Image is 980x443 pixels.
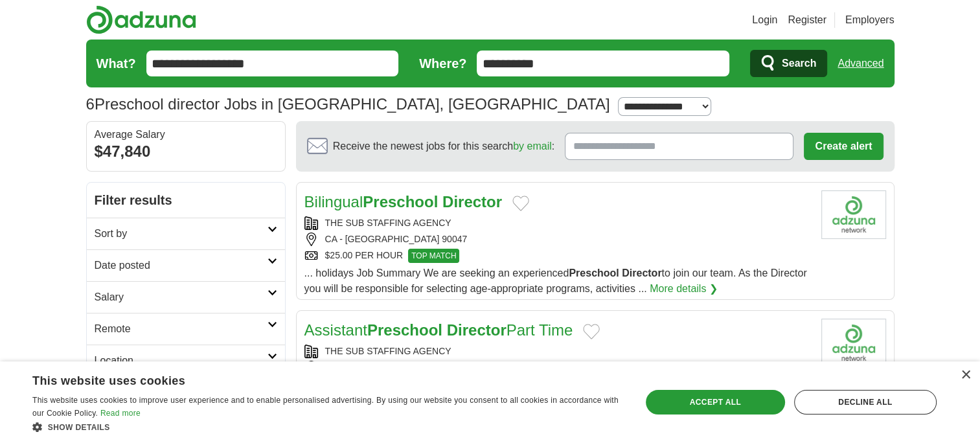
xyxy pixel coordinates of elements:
[794,390,937,415] div: Decline all
[87,249,285,281] a: Date posted
[512,196,529,211] button: Add to favorite jobs
[419,54,466,73] label: Where?
[304,233,811,246] div: CA - [GEOGRAPHIC_DATA] 90047
[821,319,886,367] img: Company logo
[838,51,883,76] a: Advanced
[513,141,552,152] a: by email
[32,396,619,418] span: This website uses cookies to improve user experience and to enable personalised advertising. By u...
[304,267,807,294] span: ... holidays Job Summary We are seeking an experienced to join our team. As the Director you will...
[442,193,502,210] strong: Director
[304,193,502,210] a: BilingualPreschool Director
[782,51,816,76] span: Search
[804,133,883,160] button: Create alert
[86,93,95,116] span: 6
[622,267,661,278] strong: Director
[97,54,136,73] label: What?
[32,420,623,433] div: Show details
[95,226,268,242] h2: Sort by
[788,12,826,28] a: Register
[752,12,777,28] a: Login
[32,369,591,389] div: This website uses cookies
[87,313,285,345] a: Remote
[86,5,196,34] img: Adzuna logo
[95,130,277,140] div: Average Salary
[95,321,268,337] h2: Remote
[961,370,970,380] div: Close
[48,423,110,432] span: Show details
[304,345,811,358] div: THE SUB STAFFING AGENCY
[95,290,268,305] h2: Salary
[367,321,442,339] strong: Preschool
[304,216,811,230] div: THE SUB STAFFING AGENCY
[100,409,141,418] a: Read more, opens a new window
[750,50,827,77] button: Search
[87,345,285,376] a: Location
[95,140,277,163] div: $47,840
[87,183,285,218] h2: Filter results
[363,193,438,210] strong: Preschool
[87,281,285,313] a: Salary
[304,249,811,263] div: $25.00 PER HOUR
[95,258,268,273] h2: Date posted
[408,249,459,263] span: TOP MATCH
[86,95,610,113] h1: Preschool director Jobs in [GEOGRAPHIC_DATA], [GEOGRAPHIC_DATA]
[569,267,619,278] strong: Preschool
[821,190,886,239] img: Company logo
[87,218,285,249] a: Sort by
[333,139,554,154] span: Receive the newest jobs for this search :
[646,390,785,415] div: Accept all
[304,321,573,339] a: AssistantPreschool DirectorPart Time
[95,353,268,369] h2: Location
[447,321,507,339] strong: Director
[583,324,600,339] button: Add to favorite jobs
[650,281,718,297] a: More details ❯
[304,361,811,374] div: CA - [GEOGRAPHIC_DATA] 90047
[845,12,895,28] a: Employers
